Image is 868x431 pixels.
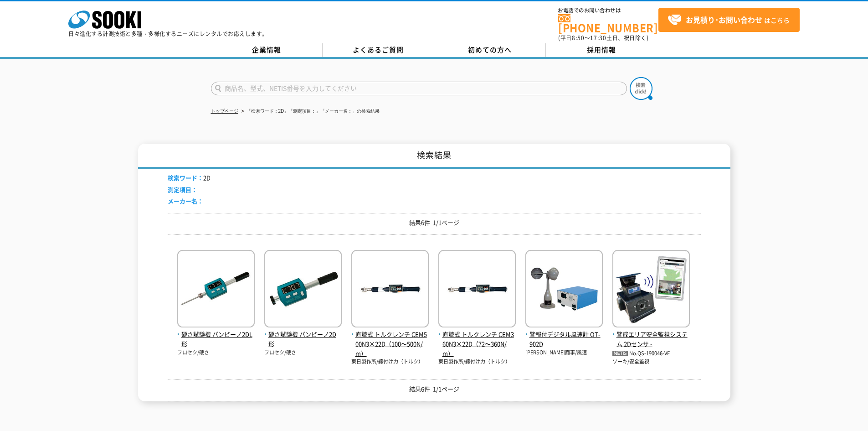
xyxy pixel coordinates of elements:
li: 「検索ワード：2D」「測定項目：」「メーカー名：」の検索結果 [240,107,380,116]
span: はこちら [668,13,790,27]
a: 硬さ試験機 バンビーノ2DL形 [177,320,255,348]
p: ソーキ/安全監視 [612,358,690,366]
a: 企業情報 [211,43,323,57]
a: お見積り･お問い合わせはこちら [658,8,800,32]
span: 8:50 [572,34,585,42]
span: 警戒エリア安全監視システム 2Dセンサ - [612,330,690,349]
a: 警戒エリア安全監視システム 2Dセンサ - [612,320,690,348]
span: 硬さ試験機 バンビーノ2DL形 [177,330,255,349]
span: 硬さ試験機 バンビーノ2D形 [264,330,342,349]
a: よくあるご質問 [323,43,434,57]
a: 採用情報 [546,43,657,57]
a: 硬さ試験機 バンビーノ2D形 [264,320,342,348]
img: OT-902D [525,250,603,330]
li: 2D [168,173,211,183]
h1: 検索結果 [138,144,730,169]
a: 警報付デジタル風速計 OT-902D [525,320,603,348]
strong: お見積り･お問い合わせ [686,14,762,25]
p: [PERSON_NAME]商事/風速 [525,349,603,357]
img: CEM360N3×22D（72～360N/m） [438,250,516,330]
span: 初めての方へ [468,45,512,55]
p: 東日製作所/締付け力（トルク） [438,358,516,366]
img: - [612,250,690,330]
span: お電話でのお問い合わせは [558,8,658,13]
a: [PHONE_NUMBER] [558,14,658,33]
a: 直読式 トルクレンチ CEM500N3×22D（100～500N/m） [351,320,429,358]
p: プロセク/硬さ [264,349,342,357]
span: 警報付デジタル風速計 OT-902D [525,330,603,349]
a: トップページ [211,109,238,114]
span: 17:30 [590,34,606,42]
p: プロセク/硬さ [177,349,255,357]
img: btn_search.png [630,77,652,100]
img: バンビーノ2D形 [264,250,342,330]
span: 検索ワード： [168,173,203,182]
a: 直読式 トルクレンチ CEM360N3×22D（72～360N/m） [438,320,516,358]
span: 測定項目： [168,185,197,194]
img: CEM500N3×22D（100～500N/m） [351,250,429,330]
p: 日々進化する計測技術と多種・多様化するニーズにレンタルでお応えします。 [68,31,268,36]
input: 商品名、型式、NETIS番号を入力してください [211,82,627,95]
a: 初めての方へ [434,43,546,57]
p: 結果6件 1/1ページ [168,384,701,394]
span: (平日 ～ 土日、祝日除く) [558,34,648,42]
p: 結果6件 1/1ページ [168,218,701,228]
p: No.QS-190046-VE [612,349,690,358]
img: バンビーノ2DL形 [177,250,255,330]
span: 直読式 トルクレンチ CEM500N3×22D（100～500N/m） [351,330,429,358]
span: 直読式 トルクレンチ CEM360N3×22D（72～360N/m） [438,330,516,358]
span: メーカー名： [168,197,203,205]
p: 東日製作所/締付け力（トルク） [351,358,429,366]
